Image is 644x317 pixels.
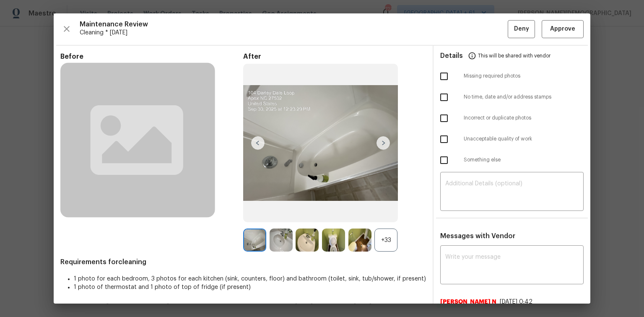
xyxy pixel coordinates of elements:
span: Maintenance Review [80,20,508,29]
span: Unacceptable quality of work [464,135,584,143]
div: No time, date and/or address stamps [434,87,590,108]
span: No time, date and/or address stamps [464,94,584,101]
span: [PERSON_NAME] N [440,298,496,306]
div: +33 [374,229,397,252]
div: Unacceptable quality of work [434,129,590,150]
img: right-chevron-button-url [377,136,390,150]
button: Deny [508,20,535,38]
span: Messages with Vendor [440,233,515,239]
span: Details [440,46,463,66]
li: 1 photo of thermostat and 1 photo of top of fridge (if present) [74,283,426,291]
span: After [243,52,426,61]
span: Before [60,52,243,61]
span: Approve [550,24,575,34]
span: Something else [464,156,584,164]
button: Approve [542,20,584,38]
div: Incorrect or duplicate photos [434,108,590,129]
li: 1 photo for each bedroom, 3 photos for each kitchen (sink, counters, floor) and bathroom (toilet,... [74,275,426,283]
span: Cleaning * [DATE] [80,29,508,37]
div: Missing required photos [434,66,590,87]
span: Deny [514,24,529,34]
span: Incorrect or duplicate photos [464,114,584,122]
span: Missing required photos [464,73,584,80]
span: This will be shared with vendor [478,46,551,66]
img: left-chevron-button-url [251,136,265,150]
div: Something else [434,150,590,171]
span: [DATE] 0:42 [500,299,532,305]
span: Requirements for cleaning [60,258,426,266]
